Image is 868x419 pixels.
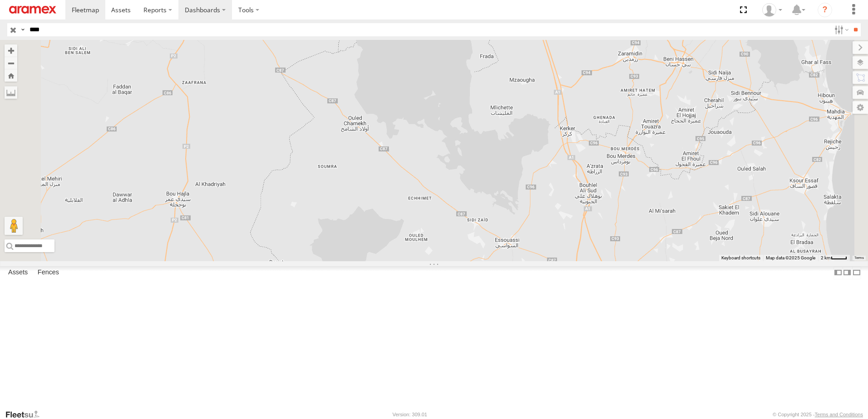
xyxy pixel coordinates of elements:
[854,256,864,260] a: Terms (opens in new tab)
[4,266,32,279] label: Assets
[5,86,17,99] label: Measure
[5,57,17,69] button: Zoom out
[852,266,861,279] label: Hide Summary Table
[393,412,427,417] div: Version: 309.01
[773,412,863,417] div: © Copyright 2025 -
[19,23,26,36] label: Search Query
[5,44,17,57] button: Zoom in
[721,255,760,261] button: Keyboard shortcuts
[5,217,23,235] button: Drag Pegman onto the map to open Street View
[843,266,852,279] label: Dock Summary Table to the Right
[33,266,64,279] label: Fences
[9,6,56,14] img: aramex-logo.svg
[833,266,843,279] label: Dock Summary Table to the Left
[815,412,863,417] a: Terms and Conditions
[818,255,850,261] button: Map Scale: 2 km per 32 pixels
[5,410,47,419] a: Visit our Website
[766,255,815,260] span: Map data ©2025 Google
[821,255,831,260] span: 2 km
[831,23,850,36] label: Search Filter Options
[759,3,785,17] div: Nejah Benkhalifa
[818,3,832,17] i: ?
[5,69,17,82] button: Zoom Home
[853,101,868,114] label: Map Settings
